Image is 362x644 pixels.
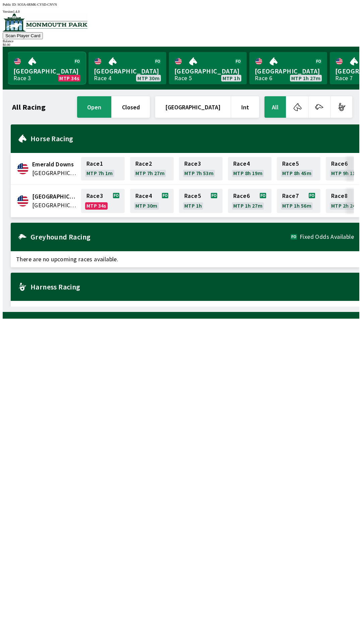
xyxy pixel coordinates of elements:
[94,75,111,81] div: Race 4
[223,75,240,81] span: MTP 1h
[135,193,152,199] span: Race 4
[135,161,152,166] span: Race 2
[8,52,86,84] a: [GEOGRAPHIC_DATA]Race 3MTP 34s
[86,170,113,176] span: MTP 7h 1m
[135,170,165,176] span: MTP 7h 27m
[32,192,77,201] span: Monmouth Park
[137,75,160,81] span: MTP 30m
[184,170,214,176] span: MTP 7h 53m
[81,189,125,213] a: Race3MTP 34s
[3,13,87,32] img: venue logo
[233,203,262,208] span: MTP 1h 27m
[233,193,250,199] span: Race 6
[233,170,262,176] span: MTP 8h 19m
[231,96,259,118] button: Int
[3,10,359,13] div: Version 1.4.0
[3,43,359,47] div: $ 0.00
[228,189,271,213] a: Race6MTP 1h 27m
[94,67,161,75] span: [GEOGRAPHIC_DATA]
[32,201,77,210] span: United States
[331,193,348,199] span: Race 8
[155,96,231,118] button: [GEOGRAPHIC_DATA]
[174,75,192,81] div: Race 5
[277,189,320,213] a: Race7MTP 1h 56m
[282,203,311,208] span: MTP 1h 56m
[331,170,360,176] span: MTP 9h 11m
[130,157,174,180] a: Race2MTP 7h 27m
[174,67,241,75] span: [GEOGRAPHIC_DATA]
[255,75,272,81] div: Race 6
[184,161,201,166] span: Race 3
[88,52,166,84] a: [GEOGRAPHIC_DATA]Race 4MTP 30m
[291,75,320,81] span: MTP 1h 27m
[81,157,125,180] a: Race1MTP 7h 1m
[184,203,202,208] span: MTP 1h
[135,203,158,208] span: MTP 30m
[277,157,320,180] a: Race5MTP 8h 45m
[169,52,247,84] a: [GEOGRAPHIC_DATA]Race 5MTP 1h
[179,189,223,213] a: Race5MTP 1h
[17,3,57,6] span: SO3A-6RMK-CYSD-CNVN
[249,52,327,84] a: [GEOGRAPHIC_DATA]Race 6MTP 1h 27m
[255,67,322,75] span: [GEOGRAPHIC_DATA]
[12,104,46,110] h1: All Racing
[282,193,299,199] span: Race 7
[31,234,291,239] h2: Greyhound Racing
[282,161,299,166] span: Race 5
[331,203,360,208] span: MTP 2h 24m
[86,193,103,199] span: Race 3
[11,251,359,267] span: There are no upcoming races available.
[86,161,103,166] span: Race 1
[300,234,354,239] span: Fixed Odds Available
[31,284,354,289] h2: Harness Racing
[228,157,271,180] a: Race4MTP 8h 19m
[32,160,77,169] span: Emerald Downs
[264,96,286,118] button: All
[3,32,43,39] button: Scan Player Card
[31,136,354,141] h2: Horse Racing
[282,170,311,176] span: MTP 8h 45m
[112,96,150,118] button: closed
[331,161,348,166] span: Race 6
[130,189,174,213] a: Race4MTP 30m
[3,3,359,6] div: Public ID:
[11,301,359,317] span: There are no upcoming races available.
[335,75,353,81] div: Race 7
[184,193,201,199] span: Race 5
[32,169,77,177] span: United States
[86,203,106,208] span: MTP 34s
[3,39,359,43] div: Balance
[77,96,111,118] button: open
[233,161,250,166] span: Race 4
[179,157,223,180] a: Race3MTP 7h 53m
